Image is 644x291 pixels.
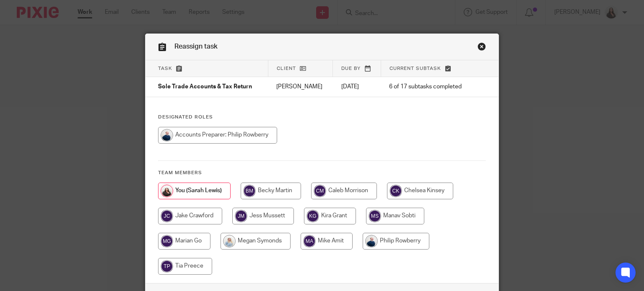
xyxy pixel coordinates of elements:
[381,77,473,97] td: 6 of 17 subtasks completed
[277,66,296,71] span: Client
[158,114,486,121] h4: Designated Roles
[158,66,172,71] span: Task
[390,66,441,71] span: Current subtask
[341,82,372,91] p: [DATE]
[158,84,252,90] span: Sole Trade Accounts & Tax Return
[478,42,486,54] a: Close this dialog window
[341,66,361,71] span: Due by
[276,82,325,91] p: [PERSON_NAME]
[158,170,486,176] h4: Team members
[174,43,218,50] span: Reassign task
